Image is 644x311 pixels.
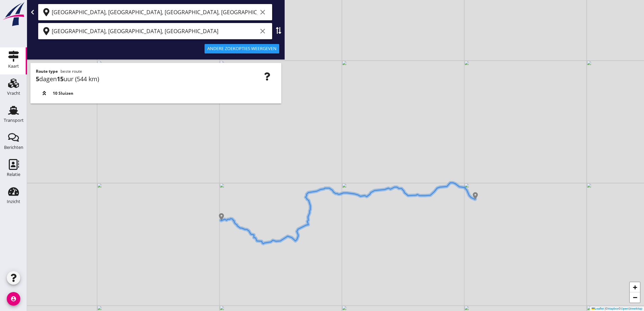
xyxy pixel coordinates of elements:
[592,307,604,310] a: Leaflet
[605,307,605,310] span: |
[259,27,267,35] i: clear
[590,307,644,311] div: © ©
[207,45,277,52] div: Andere zoekopties weergeven
[7,172,20,177] div: Relatie
[218,213,225,220] img: Marker
[52,26,257,37] input: Bestemming
[52,7,257,18] input: Vertrekpunt
[205,44,279,53] button: Andere zoekopties weergeven
[633,283,637,291] span: +
[36,68,58,74] strong: Route type
[53,90,73,96] span: 10 Sluizen
[630,292,640,303] a: Zoom out
[633,293,637,302] span: −
[608,307,619,310] a: Mapbox
[259,8,267,16] i: clear
[4,145,23,150] div: Berichten
[8,64,19,68] div: Kaart
[472,192,479,199] img: Marker
[1,2,26,27] img: logo-small.a267ee39.svg
[630,282,640,292] a: Zoom in
[57,75,64,83] strong: 15
[7,91,20,95] div: Vracht
[7,199,20,204] div: Inzicht
[36,74,276,84] div: dagen uur (544 km)
[621,307,642,310] a: OpenStreetMap
[7,292,20,306] i: account_circle
[36,75,39,83] strong: 5
[4,118,24,123] div: Transport
[61,68,82,74] span: beste route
